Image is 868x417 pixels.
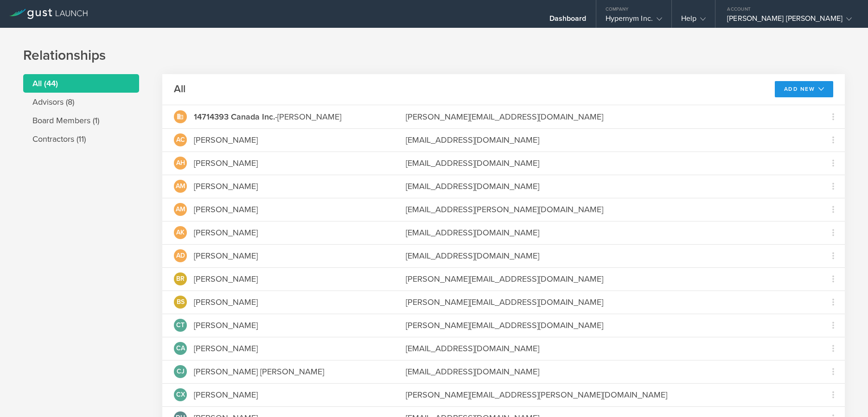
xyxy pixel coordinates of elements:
[194,273,258,285] div: [PERSON_NAME]
[176,253,185,259] span: AD
[406,342,810,354] div: [EMAIL_ADDRESS][DOMAIN_NAME]
[176,276,185,282] span: BR
[174,82,185,96] h2: All
[406,134,810,146] div: [EMAIL_ADDRESS][DOMAIN_NAME]
[606,14,662,28] div: Hypernym Inc.
[194,250,258,262] div: [PERSON_NAME]
[194,111,341,123] div: [PERSON_NAME]
[775,81,834,97] button: Add New
[176,160,185,166] span: AH
[23,46,845,65] h1: Relationships
[406,389,810,401] div: [PERSON_NAME][EMAIL_ADDRESS][PERSON_NAME][DOMAIN_NAME]
[176,229,185,236] span: AK
[194,296,258,308] div: [PERSON_NAME]
[406,111,810,123] div: [PERSON_NAME][EMAIL_ADDRESS][DOMAIN_NAME]
[23,74,139,93] li: All (44)
[727,14,852,28] div: [PERSON_NAME] [PERSON_NAME]
[194,157,258,169] div: [PERSON_NAME]
[406,366,810,378] div: [EMAIL_ADDRESS][DOMAIN_NAME]
[194,366,324,378] div: [PERSON_NAME] [PERSON_NAME]
[176,206,185,213] span: AM
[194,180,258,192] div: [PERSON_NAME]
[23,111,139,130] li: Board Members (1)
[194,342,258,354] div: [PERSON_NAME]
[194,134,258,146] div: [PERSON_NAME]
[176,322,185,329] span: CT
[406,273,810,285] div: [PERSON_NAME][EMAIL_ADDRESS][DOMAIN_NAME]
[406,157,810,169] div: [EMAIL_ADDRESS][DOMAIN_NAME]
[406,203,810,215] div: [EMAIL_ADDRESS][PERSON_NAME][DOMAIN_NAME]
[194,112,277,122] span: -
[194,319,258,331] div: [PERSON_NAME]
[176,183,185,190] span: AM
[406,180,810,192] div: [EMAIL_ADDRESS][DOMAIN_NAME]
[194,389,258,401] div: [PERSON_NAME]
[23,130,139,148] li: Contractors (11)
[176,137,185,143] span: AC
[194,227,258,239] div: [PERSON_NAME]
[194,112,275,122] strong: 14714393 Canada Inc.
[406,296,810,308] div: [PERSON_NAME][EMAIL_ADDRESS][DOMAIN_NAME]
[194,203,258,215] div: [PERSON_NAME]
[406,250,810,262] div: [EMAIL_ADDRESS][DOMAIN_NAME]
[176,345,185,352] span: CA
[177,368,185,375] span: CJ
[681,14,706,28] div: Help
[177,299,185,305] span: BS
[23,93,139,111] li: Advisors (8)
[549,14,587,28] div: Dashboard
[176,392,185,398] span: CX
[406,319,810,331] div: [PERSON_NAME][EMAIL_ADDRESS][DOMAIN_NAME]
[406,227,810,239] div: [EMAIL_ADDRESS][DOMAIN_NAME]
